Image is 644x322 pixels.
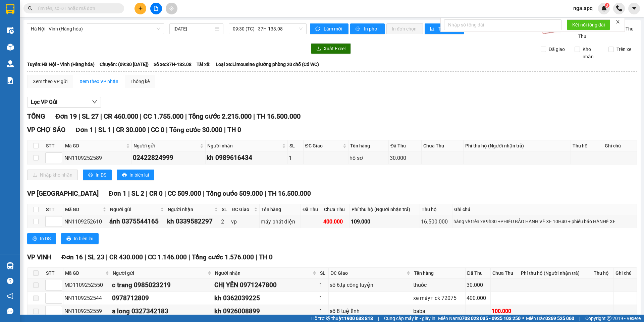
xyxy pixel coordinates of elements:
[27,62,95,67] b: Tuyến: Hà Nội - Vinh (Hàng hóa)
[154,61,192,68] span: Số xe: 37H-133.08
[106,253,108,261] span: |
[227,126,241,134] span: TH 0
[168,190,201,197] span: CC 509.000
[265,190,266,197] span: |
[261,217,300,226] div: máy phát điện
[150,3,162,14] button: file-add
[164,190,166,197] span: |
[28,6,33,11] span: search
[96,171,106,179] span: In DS
[7,77,14,84] img: solution-icon
[259,253,273,261] span: TH 0
[66,236,71,242] span: printer
[579,315,580,322] span: |
[522,317,524,320] span: ⚪️
[330,307,411,315] div: số 8 tuệ tĩnh
[168,206,213,213] span: Người nhận
[133,153,204,163] div: 02422824999
[467,294,490,302] div: 400.000
[628,3,640,14] button: caret-down
[214,280,317,290] div: CHỊ YẾN 0971247800
[63,151,132,165] td: NN1109252589
[420,204,453,215] th: Thu hộ
[133,142,199,149] span: Người gửi
[546,46,568,53] span: Đã giao
[348,140,389,151] th: Tên hàng
[233,24,303,34] span: 09:30 (TC) - 37H-133.08
[268,190,311,197] span: TH 16.500.000
[601,5,607,11] img: icon-new-feature
[128,190,130,197] span: |
[63,305,111,318] td: NN1109252559
[351,217,419,226] div: 109.000
[75,126,93,134] span: Đơn 1
[310,23,348,34] button: syncLàm mới
[384,315,436,322] span: Cung cấp máy in - giấy in:
[140,112,142,120] span: |
[44,140,63,151] th: STT
[606,3,608,8] span: 3
[216,61,319,68] span: Loại xe: Limousine giường phòng 20 chỗ (Có WC)
[221,217,229,226] div: 2
[110,206,159,213] span: Người gửi
[7,278,13,284] span: question-circle
[256,253,257,261] span: |
[64,281,110,289] div: MD1109252550
[95,126,97,134] span: |
[615,19,620,24] span: close
[438,315,521,322] span: Miền Nam
[31,98,57,106] span: Lọc VP Gửi
[390,154,420,162] div: 30.000
[350,154,387,162] div: hồ sơ
[519,268,592,279] th: Phí thu hộ (Người nhận trả)
[545,316,574,321] strong: 0369 525 060
[413,307,464,315] div: baba
[138,6,143,11] span: plus
[389,140,422,151] th: Đã Thu
[350,23,385,34] button: printerIn phơi
[148,126,149,134] span: |
[324,25,343,33] span: Làm mới
[149,190,163,197] span: CR 0
[324,45,345,52] span: Xuất Excel
[197,61,211,68] span: Tài xế:
[64,217,107,226] div: NN1109252610
[7,293,13,299] span: notification
[288,140,303,151] th: SL
[64,294,110,302] div: NN1109252544
[459,316,521,321] strong: 0708 023 035 - 0935 103 250
[567,19,610,30] button: Kết nối tổng đài
[413,281,464,289] div: thuốc
[85,253,86,261] span: |
[311,315,373,322] span: Hỗ trợ kỹ thuật:
[27,126,65,134] span: VP CHỢ SÁO
[27,97,101,108] button: Lọc VP Gửi
[129,171,149,179] span: In biên lai
[27,170,78,180] button: downloadNhập kho nhận
[466,268,491,279] th: Đã Thu
[464,140,571,151] th: Phí thu hộ (Người nhận trả)
[166,126,168,134] span: |
[64,154,130,162] div: NN1109252589
[631,5,637,11] span: caret-down
[100,112,102,120] span: |
[616,5,622,11] img: phone-icon
[421,217,451,226] div: 16.500.000
[143,112,183,120] span: CC 1.755.000
[113,126,114,134] span: |
[7,60,14,67] img: warehouse-icon
[7,262,14,269] img: warehouse-icon
[318,268,329,279] th: SL
[192,253,254,261] span: Tổng cước 1.576.000
[386,23,423,34] button: In đơn chọn
[33,78,67,85] div: Xem theo VP gửi
[61,253,83,261] span: Đơn 16
[65,142,125,149] span: Mã GD
[65,206,101,213] span: Mã GD
[422,140,464,151] th: Chưa Thu
[64,307,110,315] div: NN1109252559
[7,27,14,34] img: warehouse-icon
[7,44,14,51] img: warehouse-icon
[74,235,93,242] span: In biên lai
[145,253,146,261] span: |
